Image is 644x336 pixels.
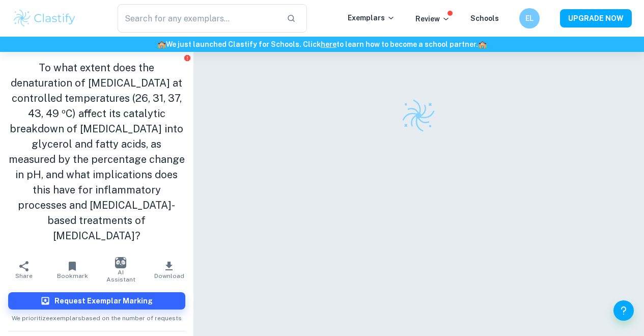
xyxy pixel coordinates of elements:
button: Request Exemplar Marking [8,292,185,310]
img: Clastify logo [12,8,77,29]
span: 🏫 [478,40,487,48]
button: Report issue [184,54,191,62]
span: Share [15,272,33,279]
p: Review [415,13,450,24]
button: Download [145,256,193,284]
h6: Request Exemplar Marking [54,295,153,306]
h6: We just launched Clastify for Schools. Click to learn how to become a school partner. [2,39,642,50]
p: Exemplars [348,12,395,23]
a: here [321,40,337,48]
button: Help and Feedback [613,300,634,321]
button: UPGRADE NOW [560,9,632,27]
a: Schools [470,14,499,22]
img: Clastify logo [401,98,436,133]
img: AI Assistant [115,257,126,268]
button: Bookmark [48,256,97,284]
h6: EL [524,13,536,24]
span: We prioritize exemplars based on the number of requests [12,310,182,323]
button: AI Assistant [97,256,145,284]
span: Download [154,272,184,279]
span: AI Assistant [103,269,139,283]
h1: To what extent does the denaturation of [MEDICAL_DATA] at controlled temperatures (26, 31, 37, 43... [8,60,185,243]
button: EL [519,8,540,29]
span: 🏫 [157,40,166,48]
input: Search for any exemplars... [118,4,278,33]
span: Bookmark [57,272,88,279]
